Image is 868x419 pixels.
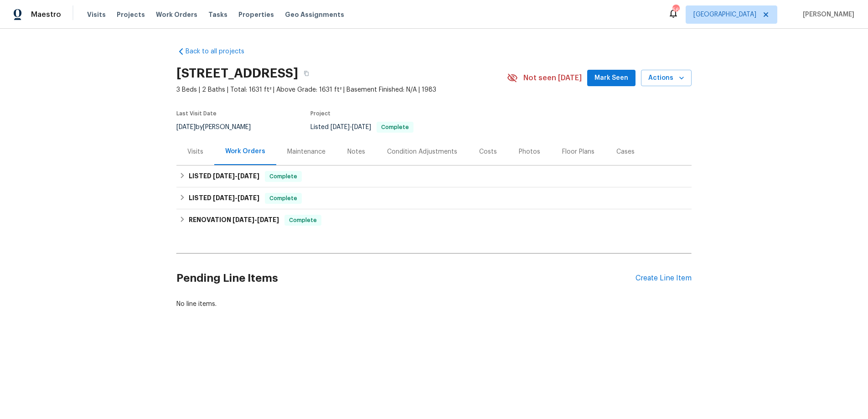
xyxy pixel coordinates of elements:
[232,217,254,223] span: [DATE]
[387,147,457,156] div: Condition Adjustments
[519,147,540,156] div: Photos
[641,70,692,87] button: Actions
[31,10,61,19] span: Maestro
[310,111,331,116] span: Project
[176,47,264,56] a: Back to all projects
[176,187,692,209] div: LISTED [DATE]-[DATE]Complete
[287,147,325,156] div: Maintenance
[213,195,259,201] span: -
[156,10,197,19] span: Work Orders
[87,10,106,19] span: Visits
[594,72,628,84] span: Mark Seen
[238,10,274,19] span: Properties
[298,65,315,82] button: Copy Address
[257,217,279,223] span: [DATE]
[189,171,259,182] h6: LISTED
[176,166,692,187] div: LISTED [DATE]-[DATE]Complete
[479,147,497,156] div: Costs
[117,10,145,19] span: Projects
[285,216,320,225] span: Complete
[176,69,298,78] h2: [STREET_ADDRESS]
[176,85,507,94] span: 3 Beds | 2 Baths | Total: 1631 ft² | Above Grade: 1631 ft² | Basement Finished: N/A | 1983
[176,209,692,231] div: RENOVATION [DATE]-[DATE]Complete
[587,70,635,87] button: Mark Seen
[310,124,413,130] span: Listed
[799,10,854,19] span: [PERSON_NAME]
[648,72,684,84] span: Actions
[285,10,344,19] span: Geo Assignments
[266,194,301,203] span: Complete
[672,5,679,15] div: 56
[238,173,259,179] span: [DATE]
[189,215,279,226] h6: RENOVATION
[213,173,235,179] span: [DATE]
[176,122,262,133] div: by [PERSON_NAME]
[176,300,692,309] div: No line items.
[331,124,371,130] span: -
[213,173,259,179] span: -
[238,195,259,201] span: [DATE]
[232,217,279,223] span: -
[331,124,350,130] span: [DATE]
[189,193,259,204] h6: LISTED
[266,172,301,181] span: Complete
[213,195,235,201] span: [DATE]
[352,124,371,130] span: [DATE]
[176,111,217,116] span: Last Visit Date
[635,274,692,283] div: Create Line Item
[187,147,203,156] div: Visits
[225,147,265,156] div: Work Orders
[176,124,196,130] span: [DATE]
[176,257,635,300] h2: Pending Line Items
[562,147,594,156] div: Floor Plans
[377,124,413,130] span: Complete
[347,147,365,156] div: Notes
[523,73,582,83] span: Not seen [DATE]
[616,147,635,156] div: Cases
[208,11,227,18] span: Tasks
[693,10,756,19] span: [GEOGRAPHIC_DATA]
